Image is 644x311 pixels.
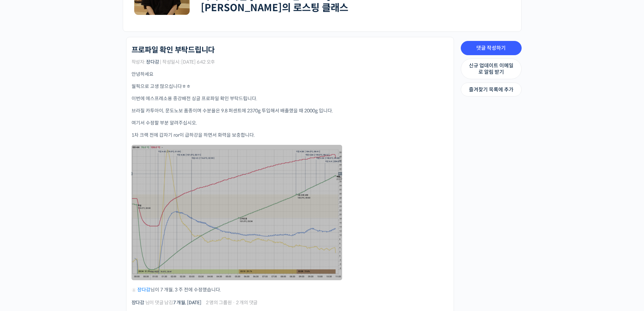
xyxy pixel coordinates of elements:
[132,287,136,293] a: "장다감"님 프로필 보기
[236,300,258,305] span: 2 개의 댓글
[461,83,522,97] a: 즐겨찾기 목록에 추가
[132,286,449,293] li: 님이 7 개월, 3 주 전에 수정했습니다.
[62,225,70,230] span: 대화
[461,41,522,55] a: 댓글 작성하기
[104,225,113,230] span: 설정
[132,300,201,305] span: 님이 댓글 남김
[87,215,130,231] a: 설정
[132,46,215,54] h1: 프로파일 확인 부탁드립니다
[173,299,201,306] a: 7 개월, [DATE]
[132,132,449,139] p: 1차 크랙 전에 갑자기 ror이 급하강을 하면서 화력을 보충합니다.
[146,59,159,65] a: 장다감
[21,225,25,230] span: 홈
[132,71,449,78] p: 안녕하세요
[132,60,215,64] span: 작성자: | 작성일시: [DATE] 6:42 오후
[132,83,449,90] p: 월픽으로 고생 많으십니다ㅎㅎ
[206,300,232,305] span: 2 명의 그룹원
[137,287,150,293] a: 장다감
[233,299,235,306] span: ·
[132,107,449,114] p: 브라질 카투아이, 문도노보 품종이며 수분율은 9.8 퍼센트에 2370g 투입해서 배출했을 때 2000g 입니다.
[132,299,144,306] a: 장다감
[2,215,45,231] a: 홈
[132,119,449,127] p: 여기서 수정할 부분 알려주십시오.
[461,59,522,79] a: 신규 업데이트 이메일로 알림 받기
[45,215,87,231] a: 대화
[132,95,449,102] p: 이번에 에스프레소용 중강배전 싱글 프로파일 확인 부탁드립니다.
